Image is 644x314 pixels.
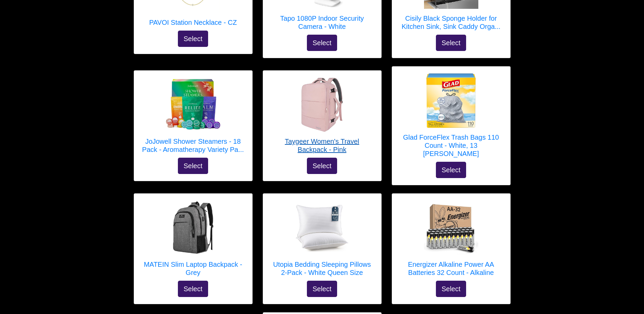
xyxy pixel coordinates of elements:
button: Select [307,158,337,174]
img: Taygeer Women's Travel Backpack - Pink [295,77,349,132]
h5: Energizer Alkaline Power AA Batteries 32 Count - Alkaline [399,260,503,277]
h5: PAVOI Station Necklace - CZ [149,18,237,27]
h5: JoJowell Shower Steamers - 18 Pack - Aromatherapy Variety Pa... [141,137,245,154]
button: Select [436,35,466,51]
a: MATEIN Slim Laptop Backpack - Grey MATEIN Slim Laptop Backpack - Grey [141,200,245,281]
h5: Tapo 1080P Indoor Security Camera - White [270,14,374,31]
button: Select [178,158,208,174]
button: Select [307,281,337,297]
h5: Utopia Bedding Sleeping Pillows 2-Pack - White Queen Size [270,260,374,277]
a: Utopia Bedding Sleeping Pillows 2-Pack - White Queen Size Utopia Bedding Sleeping Pillows 2-Pack ... [270,200,374,281]
button: Select [436,281,466,297]
img: Energizer Alkaline Power AA Batteries 32 Count - Alkaline [424,200,478,255]
h5: Taygeer Women's Travel Backpack - Pink [270,137,374,154]
button: Select [307,35,337,51]
h5: Cisily Black Sponge Holder for Kitchen Sink, Sink Caddy Orga... [399,14,503,31]
a: Energizer Alkaline Power AA Batteries 32 Count - Alkaline Energizer Alkaline Power AA Batteries 3... [399,200,503,281]
button: Select [178,281,208,297]
img: JoJowell Shower Steamers - 18 Pack - Aromatherapy Variety Pack [166,77,220,132]
img: Glad ForceFlex Trash Bags 110 Count - White, 13 Gallon [424,73,478,128]
h5: MATEIN Slim Laptop Backpack - Grey [141,260,245,277]
a: Glad ForceFlex Trash Bags 110 Count - White, 13 Gallon Glad ForceFlex Trash Bags 110 Count - Whit... [399,73,503,162]
img: Utopia Bedding Sleeping Pillows 2-Pack - White Queen Size [295,204,349,251]
a: Taygeer Women's Travel Backpack - Pink Taygeer Women's Travel Backpack - Pink [270,77,374,158]
h5: Glad ForceFlex Trash Bags 110 Count - White, 13 [PERSON_NAME] [399,133,503,158]
img: MATEIN Slim Laptop Backpack - Grey [166,200,220,255]
button: Select [436,162,466,178]
button: Select [178,31,208,47]
a: JoJowell Shower Steamers - 18 Pack - Aromatherapy Variety Pack JoJowell Shower Steamers - 18 Pack... [141,77,245,158]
